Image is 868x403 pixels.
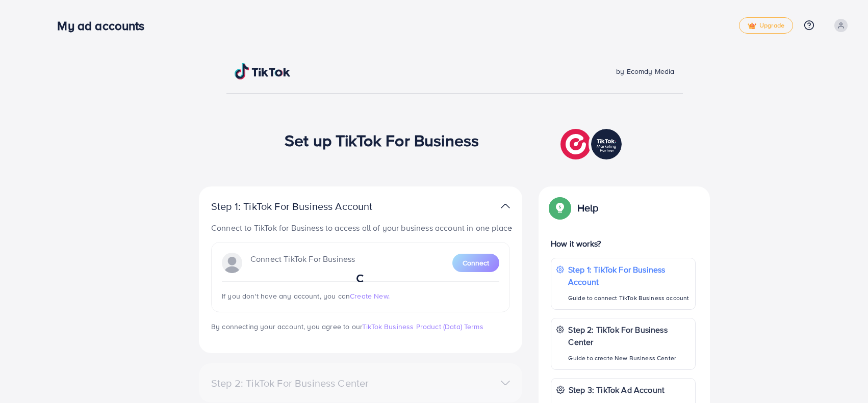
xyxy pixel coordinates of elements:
[739,17,793,34] a: tickUpgrade
[235,63,291,79] img: TikTok
[748,22,756,30] img: tick
[560,126,624,162] img: TikTok partner
[285,130,479,150] h1: Set up TikTok For Business
[616,66,674,76] span: by Ecomdy Media
[568,352,690,364] p: Guide to create New Business Center
[568,292,690,304] p: Guide to connect TikTok Business account
[748,22,784,30] span: Upgrade
[568,263,690,288] p: Step 1: TikTok For Business Account
[211,200,405,212] p: Step 1: TikTok For Business Account
[577,202,599,214] p: Help
[57,18,152,33] h3: My ad accounts
[551,237,696,250] p: How it works?
[568,324,690,348] p: Step 2: TikTok For Business Center
[569,384,665,396] p: Step 3: TikTok Ad Account
[551,199,569,217] img: Popup guide
[501,199,510,213] img: TikTok partner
